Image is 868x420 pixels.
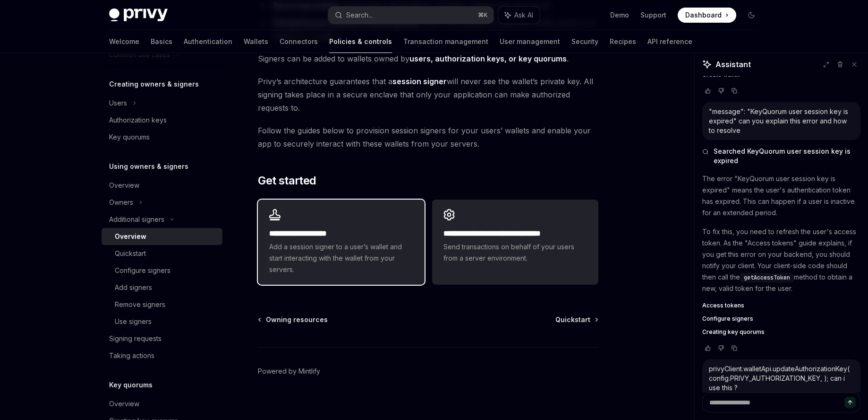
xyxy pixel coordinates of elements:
[258,200,424,285] a: **** **** **** *****Add a session signer to a user’s wallet and start interacting with the wallet...
[702,315,860,323] a: Configure signers
[678,8,736,23] a: Dashboard
[702,328,860,336] a: Creating key quorums
[258,75,598,114] span: Privy’s architecture guarantees that a will never see the wallet’s private key. All signing takes...
[555,315,597,324] a: Quickstart
[102,279,222,296] a: Add signers
[102,177,222,194] a: Overview
[102,347,222,364] a: Taking actions
[102,112,222,129] a: Authorization keys
[409,54,567,64] a: users, authorization keys, or key quorums
[328,7,494,24] button: Search...⌘K
[115,299,165,310] div: Remove signers
[258,367,320,376] a: Powered by Mintlify
[702,226,860,294] p: To fix this, you need to refresh the user's access token. As the "Access tokens" guide explains, ...
[266,315,328,324] span: Owning resources
[109,180,139,191] div: Overview
[709,107,854,135] div: "message": "KeyQuorum user session key is expired" can you explain this error and how to resolve
[102,395,222,412] a: Overview
[744,8,759,23] button: Toggle dark mode
[115,231,146,242] div: Overview
[258,173,316,188] span: Get started
[109,379,153,391] h5: Key quorums
[102,262,222,279] a: Configure signers
[280,30,318,53] a: Connectors
[109,114,167,126] div: Authorization keys
[115,316,152,327] div: Use signers
[514,10,533,20] span: Ask AI
[392,77,447,86] strong: session signer
[844,397,856,408] button: Send message
[109,161,188,172] h5: Using owners & signers
[714,147,860,166] span: Searched KeyQuorum user session key is expired
[571,30,598,53] a: Security
[115,265,170,276] div: Configure signers
[102,129,222,146] a: Key quorums
[269,241,413,275] span: Add a session signer to a user’s wallet and start interacting with the wallet from your servers.
[702,302,860,309] a: Access tokens
[702,302,744,309] span: Access tokens
[702,173,860,219] p: The error "KeyQuorum user session key is expired" means the user's authentication token has expir...
[102,245,222,262] a: Quickstart
[498,7,540,24] button: Ask AI
[109,79,199,90] h5: Creating owners & signers
[109,30,139,53] a: Welcome
[109,9,168,22] img: dark logo
[647,30,692,53] a: API reference
[109,97,127,109] div: Users
[244,30,268,53] a: Wallets
[640,10,666,20] a: Support
[715,59,751,70] span: Assistant
[115,248,146,259] div: Quickstart
[258,52,598,65] span: Signers can be added to wallets owned by .
[346,9,373,21] div: Search...
[109,398,139,410] div: Overview
[102,228,222,245] a: Overview
[478,11,488,19] span: ⌘ K
[258,124,598,150] span: Follow the guides below to provision session signers for your users’ wallets and enable your app ...
[610,30,636,53] a: Recipes
[184,30,232,53] a: Authentication
[102,313,222,330] a: Use signers
[109,131,150,143] div: Key quorums
[610,10,629,20] a: Demo
[102,330,222,347] a: Signing requests
[702,315,753,323] span: Configure signers
[500,30,560,53] a: User management
[109,333,162,344] div: Signing requests
[403,30,488,53] a: Transaction management
[109,197,133,208] div: Owners
[685,10,722,20] span: Dashboard
[109,350,154,361] div: Taking actions
[329,30,392,53] a: Policies & controls
[151,30,172,53] a: Basics
[744,274,790,281] span: getAccessToken
[115,282,152,293] div: Add signers
[702,147,860,166] button: Searched KeyQuorum user session key is expired
[443,241,587,264] span: Send transactions on behalf of your users from a server environment.
[109,214,164,225] div: Additional signers
[102,296,222,313] a: Remove signers
[259,315,328,324] a: Owning resources
[709,364,854,393] div: privyClient.walletApi.updateAuthorizationKey( config.PRIVY_AUTHORIZATION_KEY, ); can i use this ?
[555,315,590,324] span: Quickstart
[702,328,765,336] span: Creating key quorums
